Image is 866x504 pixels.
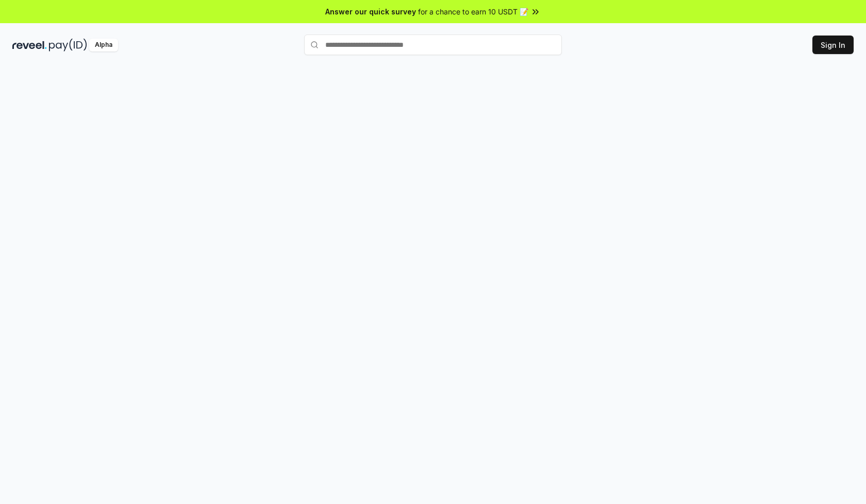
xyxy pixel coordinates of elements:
[49,39,87,51] img: pay_id
[89,39,118,51] div: Alpha
[418,6,528,17] span: for a chance to earn 10 USDT 📝
[12,39,47,51] img: reveel_dark
[812,36,854,54] button: Sign In
[325,6,416,17] span: Answer our quick survey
